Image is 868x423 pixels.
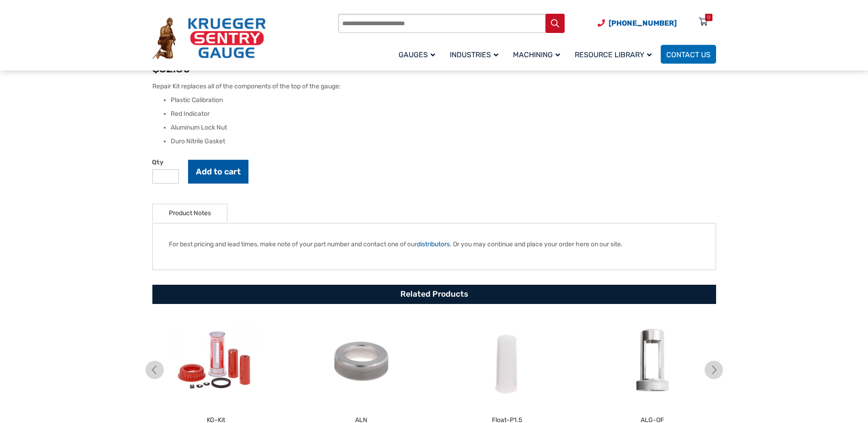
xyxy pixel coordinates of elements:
[188,160,248,184] button: Add to cart
[444,43,507,65] a: Industries
[169,239,700,249] p: For best pricing and lead times, make note of your part number and contact one of our . Or you ma...
[450,50,498,59] span: Industries
[171,96,716,105] li: Plastic Calibration
[609,19,677,27] span: [PHONE_NUMBER]
[666,50,711,59] span: Contact Us
[399,50,435,59] span: Gauges
[393,43,444,65] a: Gauges
[661,45,716,64] a: Contact Us
[291,318,432,405] img: ALN
[507,43,569,65] a: Machining
[152,17,266,60] img: Krueger Sentry Gauge
[152,285,716,304] h2: Related Products
[582,318,723,405] img: ALG-OF
[569,43,661,65] a: Resource Library
[146,361,164,379] img: chevron-left.svg
[437,318,577,405] img: Float-P1.5
[171,137,716,146] li: Duro Nitrile Gasket
[146,318,286,405] img: KG-Kit
[152,81,716,91] p: Repair Kit replaces all of the components of the top of the gauge:
[169,204,211,222] a: Product Notes
[152,169,179,184] input: Product quantity
[598,17,677,29] a: Phone Number (920) 434-8860
[171,123,716,132] li: Aluminum Lock Nut
[575,50,652,59] span: Resource Library
[171,109,716,119] li: Red Indicator
[513,50,560,59] span: Machining
[417,240,450,248] a: distributors
[705,361,723,379] img: chevron-right.svg
[707,14,710,21] div: 0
